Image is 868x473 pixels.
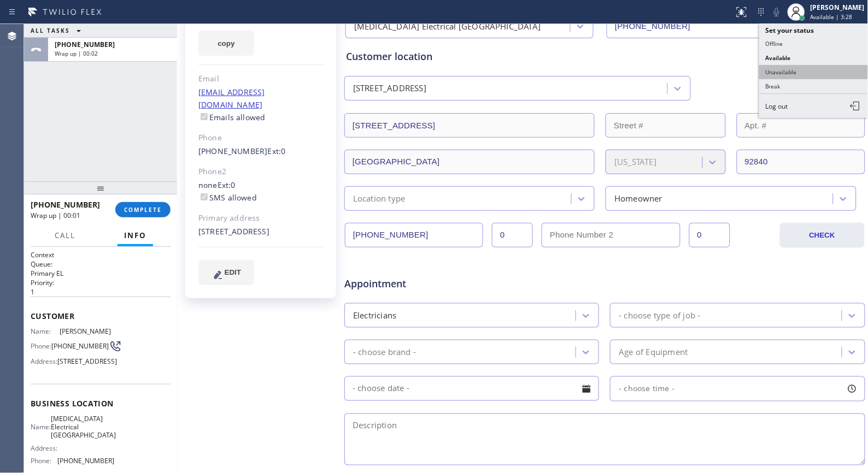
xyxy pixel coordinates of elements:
[344,150,595,174] input: City
[198,179,324,204] div: none
[344,276,517,291] span: Appointment
[811,13,853,21] span: Available | 3:28
[198,73,324,85] div: Email
[619,346,688,358] div: Age of Equipment
[201,113,208,120] input: Emails allowed
[31,342,51,350] span: Phone:
[201,193,208,200] input: SMS allowed
[198,226,324,238] div: [STREET_ADDRESS]
[55,40,115,49] span: [PHONE_NUMBER]
[198,192,257,203] label: SMS allowed
[218,180,236,190] span: Ext: 0
[31,311,171,321] span: Customer
[31,457,57,465] span: Phone:
[198,132,324,144] div: Phone
[225,268,241,276] span: EDIT
[198,31,254,56] button: copy
[353,309,396,322] div: Electricians
[31,211,80,220] span: Wrap up | 00:01
[51,415,116,440] span: [MEDICAL_DATA] Electrical [GEOGRAPHIC_DATA]
[55,230,75,240] span: Call
[24,24,92,37] button: ALL TASKS
[344,376,599,401] input: - choose date -
[198,87,265,110] a: [EMAIL_ADDRESS][DOMAIN_NAME]
[31,250,171,259] h1: Context
[354,20,541,33] div: [MEDICAL_DATA] Electrical [GEOGRAPHIC_DATA]
[353,192,406,205] div: Location type
[780,223,865,248] button: CHECK
[31,269,171,278] p: Primary EL
[353,346,416,358] div: - choose brand -
[31,199,100,210] span: [PHONE_NUMBER]
[606,113,725,138] input: Street #
[268,146,286,156] span: Ext: 0
[346,49,864,64] div: Customer location
[31,27,70,34] span: ALL TASKS
[57,357,117,365] span: [STREET_ADDRESS]
[769,4,784,20] button: Mute
[198,165,324,178] div: Phone2
[31,327,60,335] span: Name:
[737,113,865,138] input: Apt. #
[124,230,146,240] span: Info
[31,259,171,269] h2: Queue:
[353,82,426,95] div: [STREET_ADDRESS]
[607,14,864,38] input: Phone Number
[57,457,115,465] span: [PHONE_NUMBER]
[198,260,254,285] button: EDIT
[614,192,662,205] div: Homeowner
[118,225,153,246] button: Info
[60,327,114,335] span: [PERSON_NAME]
[811,3,865,12] div: [PERSON_NAME]
[619,383,675,394] span: - choose time -
[31,423,51,431] span: Name:
[344,113,595,138] input: Address
[198,146,268,156] a: [PHONE_NUMBER]
[31,398,171,409] span: Business location
[345,223,483,247] input: Phone Number
[31,287,171,297] p: 1
[737,150,865,174] input: ZIP
[48,225,82,246] button: Call
[198,212,324,224] div: Primary address
[689,223,730,247] input: Ext. 2
[124,206,162,214] span: COMPLETE
[115,202,171,217] button: COMPLETE
[31,444,60,452] span: Address:
[31,278,171,287] h2: Priority:
[492,223,533,247] input: Ext.
[619,309,700,322] div: - choose type of job -
[198,112,266,122] label: Emails allowed
[31,357,57,365] span: Address:
[542,223,680,247] input: Phone Number 2
[51,342,109,350] span: [PHONE_NUMBER]
[55,50,98,57] span: Wrap up | 00:02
